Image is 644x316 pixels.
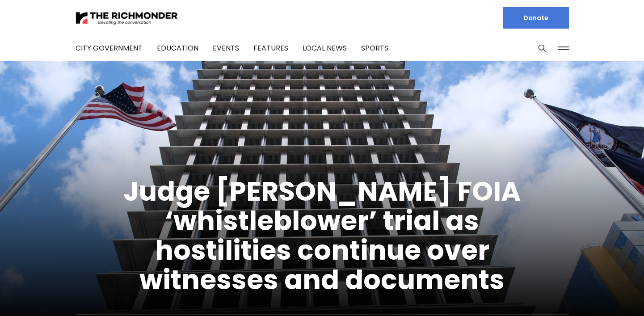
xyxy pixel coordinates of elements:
img: The Richmonder [76,10,178,26]
a: Sports [361,43,388,53]
a: Events [213,43,239,53]
button: Search this site [535,42,549,55]
a: Local News [303,43,347,53]
a: Donate [503,7,569,29]
a: Judge [PERSON_NAME] FOIA ‘whistleblower’ trial as hostilities continue over witnesses and documents [123,173,521,299]
a: Education [157,43,198,53]
a: Features [253,43,288,53]
a: City Government [76,43,143,53]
